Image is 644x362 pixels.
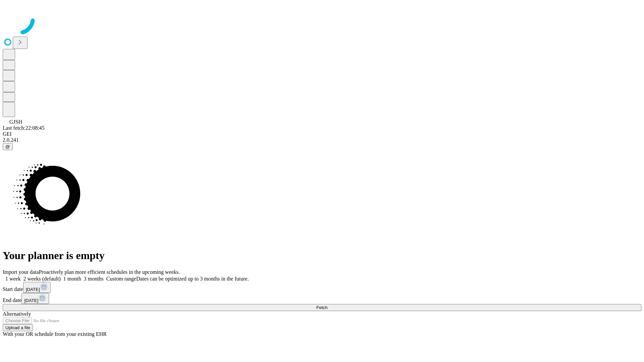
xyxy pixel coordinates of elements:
[39,269,180,275] span: Proactively plan more efficient schedules in the upcoming weeks.
[106,276,136,282] span: Custom range
[3,131,641,137] div: GEI
[24,298,38,303] span: [DATE]
[3,293,641,304] div: End date
[316,305,327,310] span: Fetch
[3,269,39,275] span: Import your data
[84,276,104,282] span: 3 months
[5,144,10,149] span: @
[136,276,249,282] span: Dates can be optimized up to 3 months in the future.
[63,276,81,282] span: 1 month
[3,331,107,337] span: With your OR schedule from your existing EHR
[26,287,40,292] span: [DATE]
[3,125,45,131] span: Last fetch: 22:08:45
[3,304,641,311] button: Fetch
[3,143,13,150] button: @
[3,249,641,262] h1: Your planner is empty
[3,324,33,331] button: Upload a file
[3,311,31,317] span: Alternatively
[21,293,49,304] button: [DATE]
[5,276,21,282] span: 1 week
[23,276,61,282] span: 2 weeks (default)
[23,282,51,293] button: [DATE]
[3,137,641,143] div: 2.0.241
[3,282,641,293] div: Start date
[9,119,22,125] span: GJSH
